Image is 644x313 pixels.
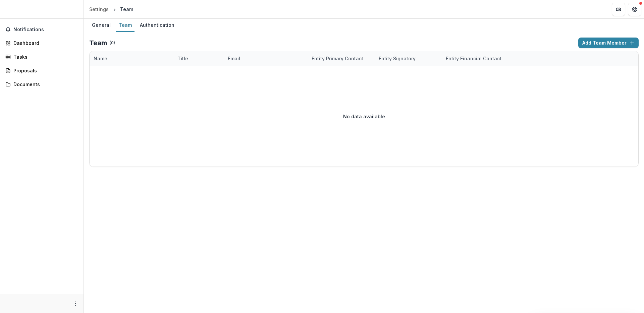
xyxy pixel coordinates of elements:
div: Tasks [13,53,75,60]
div: Team [120,6,133,13]
div: Authentication [137,20,177,30]
div: Settings [89,6,109,13]
div: Entity Signatory [375,51,442,66]
a: Tasks [3,51,81,62]
h2: Team [89,39,107,47]
nav: breadcrumb [87,4,136,14]
a: Team [116,19,135,32]
div: Entity Financial Contact [442,51,509,66]
button: More [71,300,79,308]
div: Proposals [13,67,75,74]
a: Dashboard [3,38,81,49]
div: Name [90,55,111,62]
a: Documents [3,79,81,90]
div: Entity Financial Contact [442,55,505,62]
p: No data available [343,113,385,120]
a: Authentication [137,19,177,32]
div: Title [173,55,192,62]
div: Title [173,51,224,66]
div: Entity Primary Contact [308,55,367,62]
span: Notifications [13,27,78,33]
div: Entity Signatory [375,55,420,62]
a: General [89,19,113,32]
div: Documents [13,81,75,88]
div: General [89,20,113,30]
button: Add Team Member [578,38,639,48]
a: Proposals [3,65,81,76]
button: Partners [612,3,625,16]
p: ( 0 ) [110,40,115,46]
div: Name [90,51,173,66]
div: Dashboard [13,40,75,47]
a: Settings [87,4,111,14]
button: Get Help [628,3,641,16]
button: Notifications [3,24,81,35]
div: Email [224,51,308,66]
div: Email [224,55,244,62]
div: Entity Primary Contact [308,51,375,66]
div: Team [116,20,135,30]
